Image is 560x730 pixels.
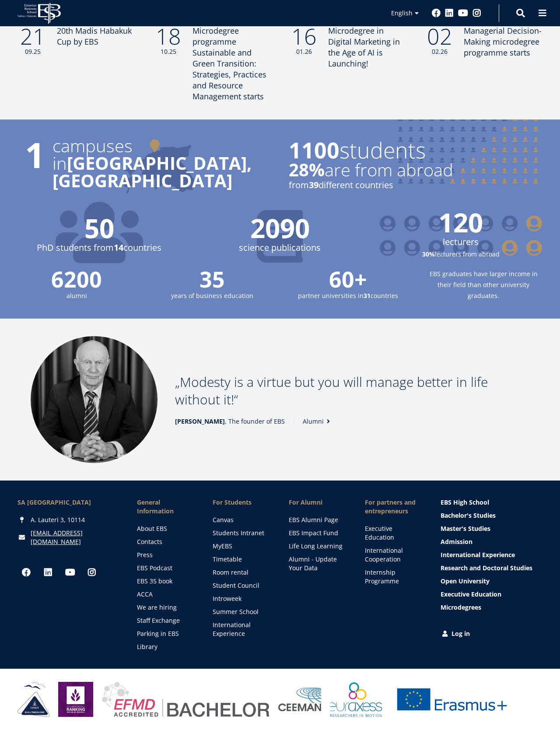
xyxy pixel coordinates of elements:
[289,529,347,537] a: EBS Impact Fund
[441,551,542,559] a: International Experience
[52,151,252,193] strong: [GEOGRAPHIC_DATA], [GEOGRAPHIC_DATA]
[365,524,423,542] a: Executive Education
[441,603,542,612] a: Microdegrees
[175,417,225,425] strong: [PERSON_NAME]
[17,498,119,507] div: SA [GEOGRAPHIC_DATA]
[153,25,184,56] div: 18
[52,137,271,154] span: campuses
[328,25,400,69] span: Microdegree in Digital Marketing in the Age of AI is Launching!
[445,9,454,18] a: Linkedin
[31,336,157,463] img: Madis Habakuk
[114,242,123,253] strong: 14
[83,564,101,581] a: Instagram
[137,551,196,559] a: Press
[137,616,196,625] a: Staff Exchange
[137,590,196,599] a: ACCA
[52,154,271,190] p: in
[17,137,52,190] span: 1
[441,524,542,533] a: Master's Studies
[17,215,181,241] span: 50
[441,498,542,507] a: EBS High School
[289,135,339,165] strong: 1100
[137,564,196,572] a: EBS Podcast
[289,161,516,179] span: are from abroad
[17,241,181,254] span: PhD students from countries
[441,629,542,638] a: Log in
[153,268,271,290] span: 35
[175,417,285,426] span: , The founder of EBS
[365,546,423,564] a: International Cooperation
[364,291,371,300] strong: 31
[330,682,382,717] img: EURAXESS
[289,555,347,572] a: Alumni - Update Your Data
[464,25,542,58] span: Managerial Decision-Making microdegree programme starts
[422,250,435,258] strong: 30%
[432,9,441,18] a: Facebook
[289,139,516,161] span: students
[137,537,196,546] a: Contacts
[424,47,455,56] small: 02.26
[213,516,271,524] a: Canvas
[137,498,196,516] span: General Information
[137,524,196,533] a: About EBS
[441,511,542,520] a: Bachelor's Studies
[17,25,48,56] div: 21
[278,688,322,712] img: Ceeman
[17,682,49,717] a: HAKA
[391,682,513,717] img: Erasmus+
[289,516,347,524] a: EBS Alumni Page
[17,47,48,56] small: 09.25
[424,268,542,301] small: EBS graduates have larger income in their field than other university graduates.
[17,268,136,290] span: 6200
[303,417,332,426] a: Alumni
[309,179,318,191] strong: 39
[289,179,516,192] small: from different countries
[175,373,529,408] p: Modesty is a virtue but you will manage better in life without it!
[213,529,271,537] a: Students Intranet
[17,290,136,301] small: alumni
[289,268,407,290] span: 60+
[424,25,455,56] div: 02
[137,642,196,651] a: Library
[213,555,271,564] a: Timetable
[102,682,269,717] img: EFMD
[379,235,542,249] span: lecturers
[213,498,271,507] a: For Students
[441,577,542,586] a: Open University
[213,594,271,603] a: Introweek
[289,498,347,507] span: For Alumni
[391,682,513,717] a: Erasmus +
[153,47,184,56] small: 10.25
[441,537,542,546] a: Admission
[472,9,481,18] a: Instagram
[213,607,271,616] a: Summer School
[213,621,271,638] a: International Experience
[441,564,542,572] a: Research and Doctoral Studies
[153,290,271,301] small: years of business education
[57,25,132,47] span: 20th Madis Habakuk Cup by EBS
[379,249,542,260] small: lecturers from abroad
[31,529,119,546] a: [EMAIL_ADDRESS][DOMAIN_NAME]
[289,290,407,301] small: partner universities in countries
[213,568,271,577] a: Room rental
[365,498,423,516] span: For partners and entrepreneurs
[137,577,196,586] a: EBS 35 book
[289,158,325,182] strong: 28%
[17,516,119,524] div: A. Lauteri 3, 10114
[458,9,468,18] a: Youtube
[198,241,361,254] span: science publications
[213,581,271,590] a: Student Council
[137,629,196,638] a: Parking in EBS
[365,568,423,586] a: Internship Programme
[213,542,271,551] a: MyEBS
[441,590,542,599] a: Executive Education
[198,215,361,241] span: 2090
[58,682,93,717] img: Eduniversal
[289,542,347,551] a: Life Long Learning
[61,564,79,581] a: Youtube
[289,25,319,56] div: 16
